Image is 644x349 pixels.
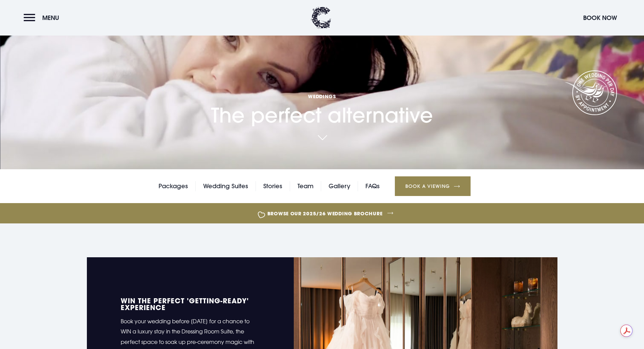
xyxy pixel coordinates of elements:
[211,93,433,100] span: Weddings
[580,10,620,25] button: Book Now
[263,181,282,191] a: Stories
[297,181,313,191] a: Team
[311,7,331,29] img: Clandeboye Lodge
[365,181,380,191] a: FAQs
[203,181,248,191] a: Wedding Suites
[159,181,188,191] a: Packages
[42,14,59,22] span: Menu
[121,297,260,311] h5: WIN the perfect 'Getting-Ready' experience
[211,50,433,127] h1: The perfect alternative
[329,181,350,191] a: Gallery
[24,10,63,25] button: Menu
[395,176,471,196] a: Book a Viewing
